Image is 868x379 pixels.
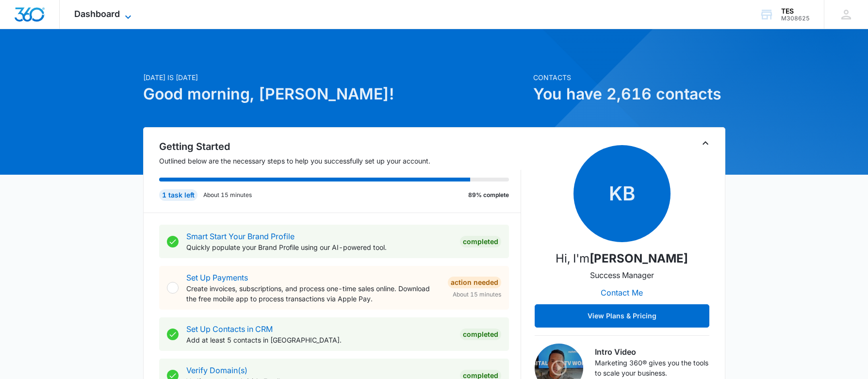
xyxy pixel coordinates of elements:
[186,283,440,304] p: Create invoices, subscriptions, and process one-time sales online. Download the free mobile app t...
[143,72,527,82] p: [DATE] is [DATE]
[460,236,501,247] div: Completed
[159,156,521,166] p: Outlined below are the necessary steps to help you successfully set up your account.
[468,191,509,199] p: 89% complete
[203,191,252,199] p: About 15 minutes
[781,7,810,15] div: account name
[591,281,653,304] button: Contact Me
[448,277,501,288] div: Action Needed
[573,145,671,242] span: KB
[186,231,295,241] a: Smart Start Your Brand Profile
[186,242,452,252] p: Quickly populate your Brand Profile using our AI-powered tool.
[143,82,527,106] h1: Good morning, [PERSON_NAME]!
[556,250,688,267] p: Hi, I'm
[74,9,120,19] span: Dashboard
[595,358,709,378] p: Marketing 360® gives you the tools to scale your business.
[186,273,248,282] a: Set Up Payments
[453,290,501,299] span: About 15 minutes
[533,82,725,106] h1: You have 2,616 contacts
[590,251,688,265] strong: [PERSON_NAME]
[159,139,521,154] h2: Getting Started
[186,365,247,375] a: Verify Domain(s)
[533,72,725,82] p: Contacts
[186,335,452,345] p: Add at least 5 contacts in [GEOGRAPHIC_DATA].
[186,324,273,334] a: Set Up Contacts in CRM
[535,304,709,328] button: View Plans & Pricing
[781,15,810,22] div: account id
[700,137,711,149] button: Toggle Collapse
[460,329,501,340] div: Completed
[159,189,197,201] div: 1 task left
[595,346,709,358] h3: Intro Video
[590,269,654,281] p: Success Manager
